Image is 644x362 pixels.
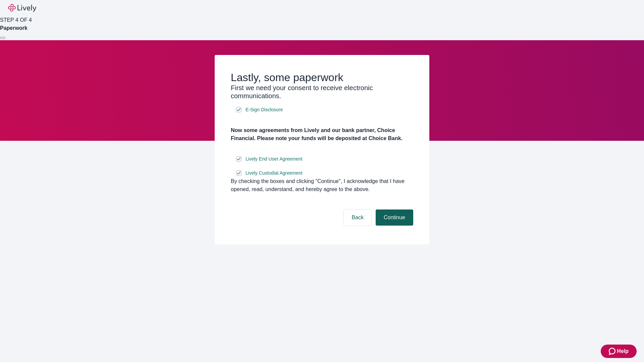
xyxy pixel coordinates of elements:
div: By checking the boxes and clicking “Continue", I acknowledge that I have opened, read, understand... [231,177,413,193]
span: Help [617,347,629,355]
button: Zendesk support iconHelp [601,345,637,358]
img: Lively [8,4,36,12]
span: E-Sign Disclosure [246,106,283,113]
a: e-sign disclosure document [244,155,304,163]
h4: Now some agreements from Lively and our bank partner, Choice Financial. Please note your funds wi... [231,126,413,142]
h3: First we need your consent to receive electronic communications. [231,84,413,100]
span: Lively End User Agreement [246,156,303,163]
span: Lively Custodial Agreement [246,170,303,177]
a: e-sign disclosure document [244,106,284,114]
h2: Lastly, some paperwork [231,71,413,84]
button: Back [343,209,372,226]
a: e-sign disclosure document [244,169,304,177]
button: Continue [376,209,413,226]
svg: Zendesk support icon [609,347,617,355]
